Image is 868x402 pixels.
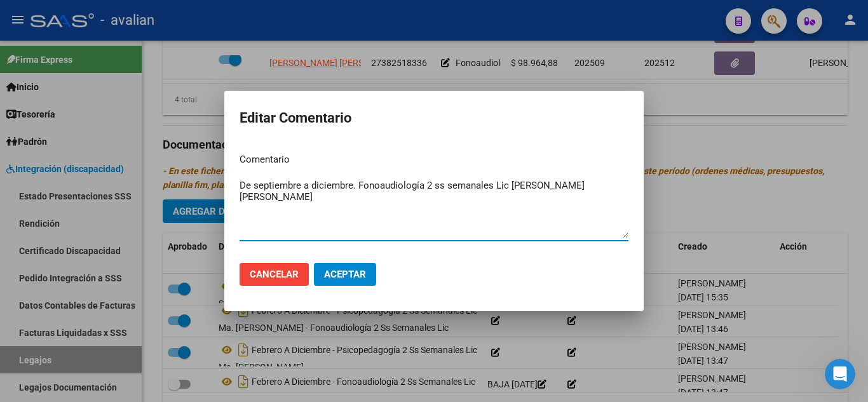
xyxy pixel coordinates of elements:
span: Cancelar [250,269,299,280]
h2: Editar Comentario [240,106,628,130]
p: Comentario [240,152,628,167]
button: Cancelar [240,263,309,286]
iframe: Intercom live chat [825,359,855,389]
span: Aceptar [324,269,366,280]
button: Aceptar [314,263,376,286]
